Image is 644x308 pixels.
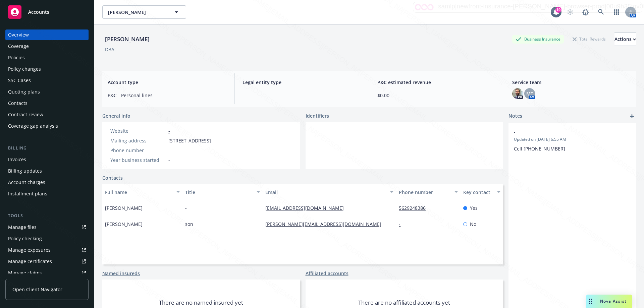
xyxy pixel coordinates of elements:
button: Title [182,184,263,200]
a: Billing updates [5,166,89,176]
span: - [514,128,613,135]
div: Actions [614,33,636,46]
span: Identifiers [306,112,329,119]
span: - [243,92,361,99]
span: No [470,221,476,228]
div: Manage certificates [8,256,52,267]
div: Key contact [463,189,493,196]
span: [PERSON_NAME] [108,9,166,16]
a: add [628,112,636,120]
span: Account type [108,79,226,86]
a: Contacts [102,174,123,181]
button: Phone number [396,184,460,200]
a: - [168,128,170,134]
button: Key contact [461,184,503,200]
button: Full name [102,184,182,200]
div: Coverage gap analysis [8,121,58,131]
span: Service team [512,79,631,86]
div: Contacts [8,98,28,109]
span: Accounts [28,9,49,15]
div: Installment plans [8,188,47,199]
a: Coverage [5,41,89,52]
a: Affiliated accounts [306,270,348,277]
span: [STREET_ADDRESS] [168,137,211,144]
a: Manage files [5,222,89,233]
span: Open Client Navigator [12,286,62,293]
div: Manage exposures [8,245,51,255]
span: Nova Assist [600,298,627,304]
a: - [399,221,406,227]
a: [EMAIL_ADDRESS][DOMAIN_NAME] [265,205,349,211]
a: Policies [5,52,89,63]
a: SSC Cases [5,75,89,86]
div: Email [265,189,386,196]
a: Contacts [5,98,89,109]
img: photo [512,88,523,99]
button: Nova Assist [586,295,632,308]
a: Manage exposures [5,245,89,255]
div: Policy checking [8,233,42,244]
a: Named insureds [102,270,140,277]
a: [PERSON_NAME][EMAIL_ADDRESS][DOMAIN_NAME] [265,221,387,227]
div: Account charges [8,177,45,188]
a: Switch app [610,5,623,19]
div: Manage files [8,222,37,233]
div: Quoting plans [8,86,40,97]
div: Title [185,189,253,196]
div: [PERSON_NAME] [102,35,152,44]
span: P&C estimated revenue [377,79,496,86]
div: Policy changes [8,64,41,74]
div: Policies [8,52,25,63]
span: - [168,147,170,154]
span: There are no named insured yet [159,299,243,307]
a: Contract review [5,109,89,120]
a: Installment plans [5,188,89,199]
span: - [185,204,187,211]
a: 5629248386 [399,205,431,211]
span: - [168,157,170,164]
div: Billing updates [8,166,42,176]
span: MT [526,90,533,97]
span: Updated on [DATE] 6:55 AM [514,136,631,142]
div: Manage claims [8,267,42,278]
div: 19 [555,7,561,13]
div: Website [110,127,166,134]
div: Total Rewards [569,35,609,43]
a: Quoting plans [5,86,89,97]
div: Phone number [399,189,450,196]
div: SSC Cases [8,75,31,86]
span: [PERSON_NAME] [105,221,143,228]
a: Start snowing [563,5,577,19]
a: Policy checking [5,233,89,244]
div: Contract review [8,109,43,120]
span: P&C - Personal lines [108,92,226,99]
div: -Updated on [DATE] 6:55 AMCell [PHONE_NUMBER] [508,123,636,158]
a: Manage claims [5,267,89,278]
span: Notes [508,112,522,120]
span: [PERSON_NAME] [105,204,143,211]
button: Email [263,184,396,200]
div: Tools [5,212,89,219]
div: Year business started [110,157,166,164]
a: Coverage gap analysis [5,121,89,131]
button: Actions [614,33,636,46]
a: Manage certificates [5,256,89,267]
span: Legal entity type [243,79,361,86]
a: Account charges [5,177,89,188]
div: Invoices [8,154,26,165]
div: Coverage [8,41,29,52]
span: General info [102,112,130,119]
a: Policy changes [5,64,89,74]
span: Cell [PHONE_NUMBER] [514,145,565,152]
a: Search [594,5,608,19]
div: Phone number [110,147,166,154]
div: DBA: - [105,46,117,53]
button: [PERSON_NAME] [102,5,186,19]
div: Drag to move [586,295,595,308]
span: There are no affiliated accounts yet [358,299,450,307]
span: $0.00 [377,92,496,99]
div: Overview [8,29,29,40]
a: Overview [5,29,89,40]
a: Accounts [5,3,89,21]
